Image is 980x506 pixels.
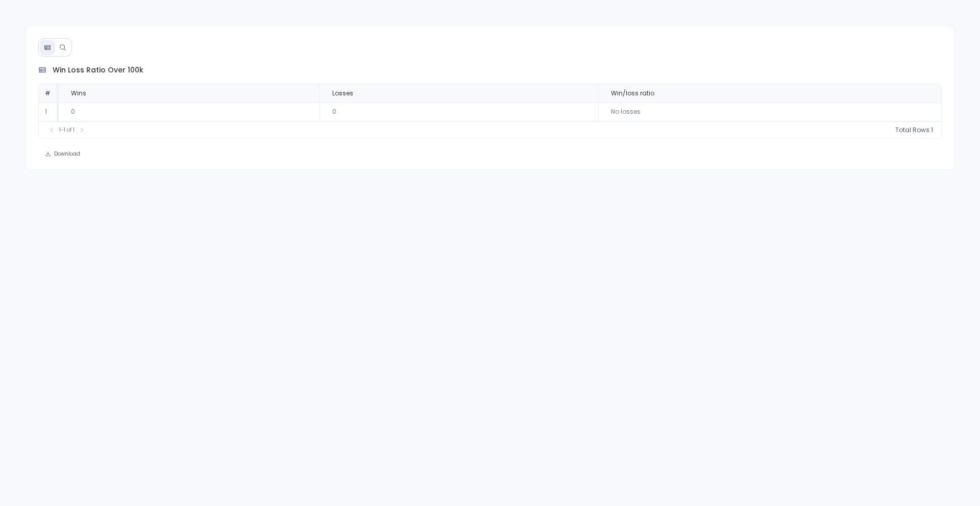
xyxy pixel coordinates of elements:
[39,103,59,121] td: 1
[931,126,933,134] span: 1
[54,150,80,158] span: Download
[332,89,353,97] span: Losses
[320,103,598,121] td: 0
[45,89,51,97] span: #
[611,89,654,97] span: Win/loss ratio
[895,126,931,134] span: Total Rows:
[71,89,86,97] span: Wins
[59,103,320,121] td: 0
[598,103,941,121] td: No losses
[38,147,87,161] button: Download
[53,65,143,75] span: win loss ratio over 100k
[59,126,75,134] span: 1-1 of 1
